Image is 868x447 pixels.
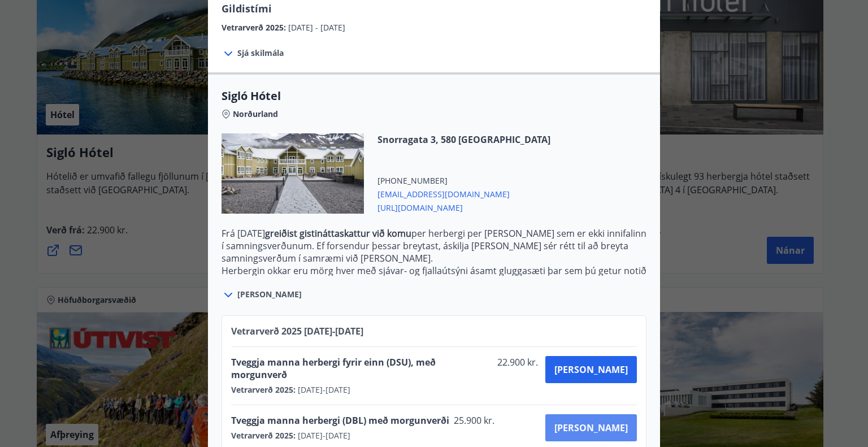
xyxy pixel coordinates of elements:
[288,22,345,33] span: [DATE] - [DATE]
[377,186,550,200] span: [EMAIL_ADDRESS][DOMAIN_NAME]
[222,2,272,15] span: Gildistími
[233,109,278,120] span: Norðurland
[377,200,550,214] span: [URL][DOMAIN_NAME]
[237,47,284,59] span: Sjá skilmála
[377,175,550,186] span: [PHONE_NUMBER]
[222,22,288,33] span: Vetrarverð 2025 :
[377,133,550,146] span: Snorragata 3, 580 [GEOGRAPHIC_DATA]
[222,88,646,104] span: Sigló Hótel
